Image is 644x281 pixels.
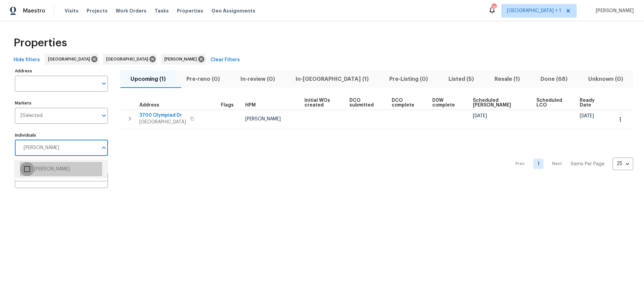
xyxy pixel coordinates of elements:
span: HPM [245,103,256,108]
span: DCO complete [392,98,421,108]
span: Properties [177,7,203,14]
div: [GEOGRAPHIC_DATA] [103,54,157,65]
span: Pre-reno (0) [180,74,226,84]
span: [GEOGRAPHIC_DATA] [139,119,186,125]
button: Hide filters [11,54,43,66]
label: Individuals [15,133,108,137]
span: Work Orders [116,7,146,14]
span: [GEOGRAPHIC_DATA] + 1 [507,7,561,14]
p: Items Per Page [571,161,604,167]
button: Open [99,79,109,88]
span: Resale (1) [488,74,526,84]
span: Address [139,103,159,108]
span: Visits [65,7,78,14]
span: [PERSON_NAME] [245,117,281,121]
span: Clear Filters [210,56,240,64]
span: Scheduled [PERSON_NAME] [473,98,525,108]
span: Done (68) [534,74,574,84]
span: [PERSON_NAME] [164,56,200,63]
span: In-review (0) [234,74,281,84]
span: Scheduled LCO [536,98,568,108]
span: Listed (5) [442,74,480,84]
input: Search ... [20,140,98,156]
span: Hide filters [14,56,40,64]
button: Close [99,143,109,153]
span: [PERSON_NAME] [593,7,634,14]
nav: Pagination Navigation [509,133,633,195]
div: 16 [491,4,496,11]
span: DCO submitted [349,98,380,108]
li: [PERSON_NAME] [20,162,102,176]
span: 2 Selected [20,113,43,119]
button: Open [99,111,109,120]
label: Markets [15,101,108,105]
span: Pre-Listing (0) [383,74,434,84]
span: Ready Date [580,98,601,108]
span: [DATE] [580,114,594,118]
button: Clear Filters [208,54,243,66]
span: Upcoming (1) [124,74,172,84]
span: Unknown (0) [582,74,629,84]
span: [GEOGRAPHIC_DATA] [106,56,151,63]
div: [PERSON_NAME] [161,54,206,65]
span: D0W complete [432,98,461,108]
div: 25 [613,155,633,172]
span: Projects [87,7,108,14]
div: [GEOGRAPHIC_DATA] [45,54,99,65]
span: [DATE] [473,114,487,118]
span: Tasks [155,8,169,13]
a: Goto page 1 [533,159,544,169]
span: Initial WOs created [304,98,338,108]
span: [GEOGRAPHIC_DATA] [48,56,93,63]
span: 3700 Olympiad Dr [139,112,186,119]
span: Geo Assignments [211,7,255,14]
span: In-[GEOGRAPHIC_DATA] (1) [290,74,375,84]
label: Address [15,69,108,73]
span: Maestro [23,7,45,14]
span: Flags [221,103,234,108]
span: Properties [14,40,67,46]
